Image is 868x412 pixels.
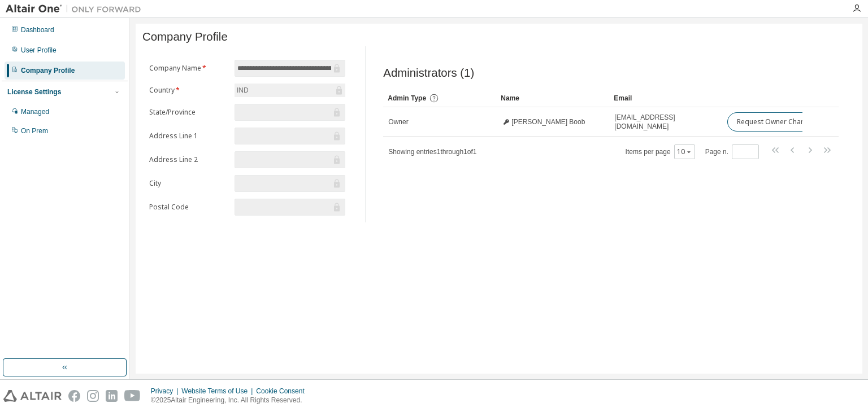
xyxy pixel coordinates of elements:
div: License Settings [7,87,61,97]
label: Address Line 2 [149,155,228,164]
p: © 2025 Altair Engineering, Inc. All Rights Reserved. [151,396,311,405]
div: Email [614,89,718,107]
div: Managed [21,107,49,116]
span: Page n. [705,144,759,159]
img: instagram.svg [87,390,99,402]
span: Administrators (1) [383,67,474,80]
div: On Prem [21,126,48,135]
label: City [149,179,228,188]
span: Items per page [626,144,695,159]
img: Altair One [6,3,147,15]
div: Name [501,89,605,107]
div: Company Profile [21,66,75,75]
button: Request Owner Change [727,112,823,132]
span: Showing entries 1 through 1 of 1 [388,148,476,156]
label: Postal Code [149,203,228,212]
label: State/Province [149,108,228,117]
label: Company Name [149,64,228,73]
div: User Profile [21,46,57,55]
img: altair_logo.svg [3,390,62,402]
img: facebook.svg [68,390,80,402]
img: linkedin.svg [106,390,118,402]
div: Dashboard [21,25,54,34]
label: Country [149,86,228,95]
label: Address Line 1 [149,132,228,141]
div: Privacy [151,387,181,396]
div: Cookie Consent [256,387,311,396]
span: Owner [388,117,408,126]
span: [EMAIL_ADDRESS][DOMAIN_NAME] [614,113,717,131]
span: [PERSON_NAME] Boob [511,117,585,126]
div: IND [235,84,345,97]
span: Company Profile [142,30,228,43]
button: 10 [677,147,692,156]
img: youtube.svg [124,390,141,402]
span: Admin Type [388,94,426,102]
div: IND [235,84,250,97]
div: Website Terms of Use [181,387,256,396]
